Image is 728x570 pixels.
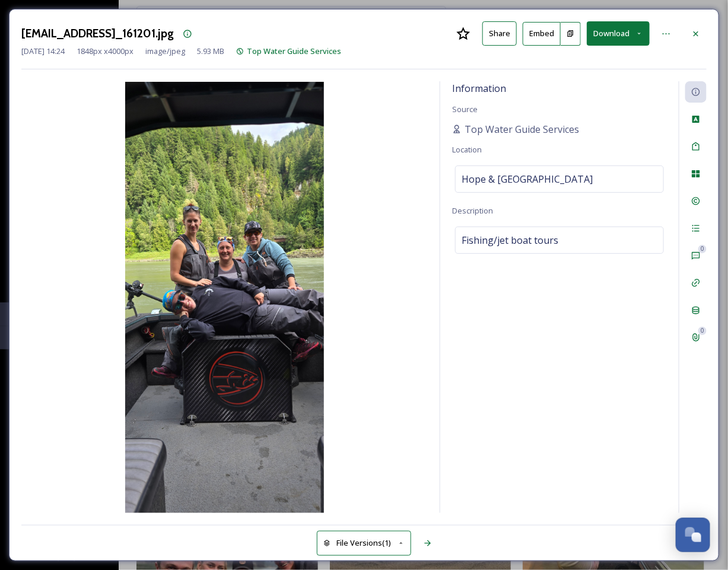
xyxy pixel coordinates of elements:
span: Description [452,205,493,216]
h3: [EMAIL_ADDRESS]_161201.jpg [21,25,174,42]
button: Embed [523,22,561,46]
span: Fishing/jet boat tours [462,233,558,247]
span: Top Water Guide Services [465,122,579,136]
span: Information [452,82,506,95]
button: Open Chat [676,518,710,552]
span: [DATE] 14:24 [21,46,65,57]
span: 5.93 MB [197,46,224,57]
span: 1848 px x 4000 px [77,46,133,57]
span: Hope & [GEOGRAPHIC_DATA] [462,172,593,186]
button: Share [482,21,517,46]
span: Source [452,104,478,114]
button: File Versions(1) [317,531,412,555]
img: topwaterguideservices%40gmail.com-20250817_161201.jpg [21,82,428,513]
span: image/jpeg [145,46,185,57]
span: Top Water Guide Services [247,46,341,56]
div: 0 [698,245,707,253]
span: Location [452,144,482,155]
button: Download [587,21,650,46]
div: 0 [698,327,707,335]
